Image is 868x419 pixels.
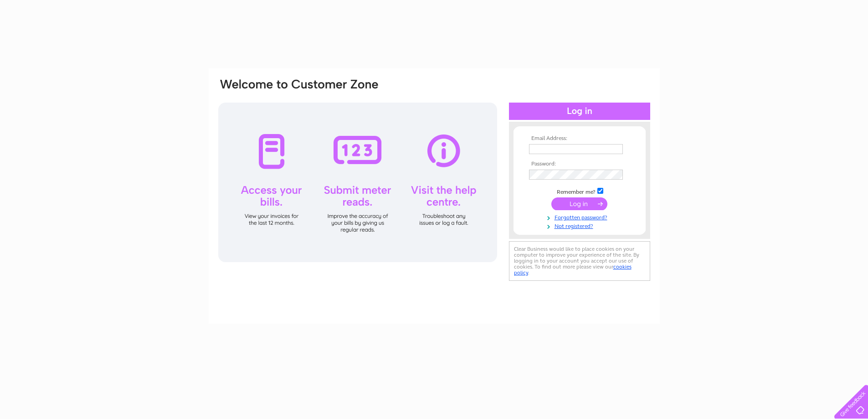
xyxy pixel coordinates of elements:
[529,212,632,221] a: Forgotten password?
[527,161,632,167] th: Password:
[514,264,632,276] a: cookies policy
[509,241,650,281] div: Clear Business would like to place cookies on your computer to improve your experience of the sit...
[551,197,607,210] input: Submit
[527,186,632,196] td: Remember me?
[529,221,632,230] a: Not registered?
[527,135,632,142] th: Email Address:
